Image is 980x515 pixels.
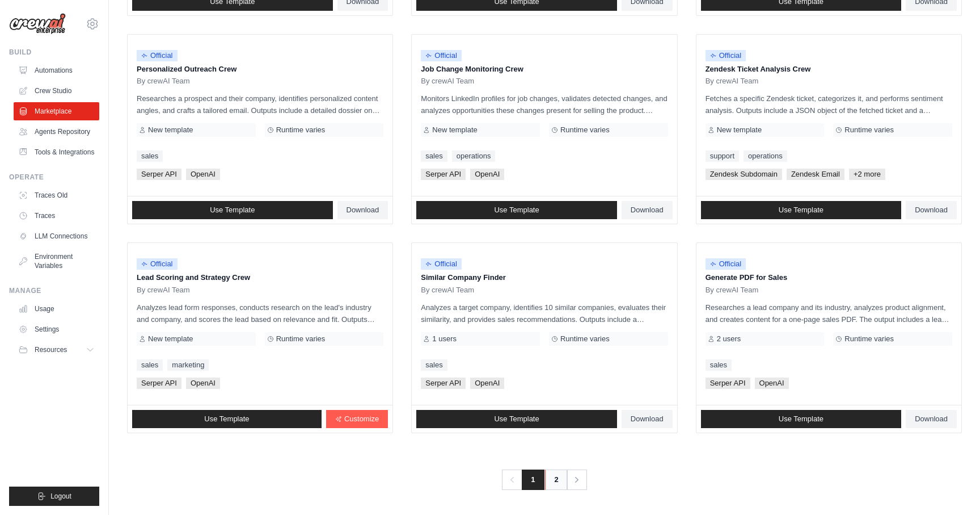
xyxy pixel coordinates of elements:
[137,272,383,283] p: Lead Scoring and Strategy Crew
[14,186,99,204] a: Traces Old
[421,77,474,86] span: By crewAI Team
[421,150,447,162] a: sales
[744,150,787,162] a: operations
[347,206,379,215] span: Download
[701,410,902,428] a: Use Template
[421,302,668,325] p: Analyzes a target company, identifies 10 similar companies, evaluates their similarity, and provi...
[132,201,333,219] a: Use Template
[421,258,462,270] span: Official
[14,82,99,100] a: Crew Studio
[915,206,948,215] span: Download
[844,334,894,344] span: Runtime varies
[137,169,181,180] span: Serper API
[9,13,66,35] img: Logo
[717,334,741,344] span: 2 users
[14,207,99,225] a: Traces
[148,125,193,135] span: New template
[779,414,823,424] span: Use Template
[421,286,474,295] span: By crewAI Team
[560,334,610,344] span: Runtime varies
[137,378,181,389] span: Serper API
[137,77,190,86] span: By crewAI Team
[148,334,193,344] span: New template
[706,50,746,61] span: Official
[9,487,99,506] button: Logout
[421,272,668,283] p: Similar Company Finder
[137,150,163,162] a: sales
[915,414,948,424] span: Download
[137,93,383,116] p: Researches a prospect and their company, identifies personalized content angles, and crafts a tai...
[706,286,759,295] span: By crewAI Team
[132,410,322,428] a: Use Template
[326,410,388,428] a: Customize
[204,414,249,424] span: Use Template
[432,334,457,344] span: 1 users
[706,150,739,162] a: support
[186,378,220,389] span: OpenAI
[706,64,952,75] p: Zendesk Ticket Analysis Crew
[14,227,99,245] a: LLM Connections
[421,359,447,371] a: sales
[906,201,957,219] a: Download
[416,410,617,428] a: Use Template
[545,470,568,490] a: 2
[14,248,99,275] a: Environment Variables
[701,201,902,219] a: Use Template
[337,201,388,219] a: Download
[137,50,178,61] span: Official
[706,258,746,270] span: Official
[14,300,99,318] a: Usage
[50,492,71,501] span: Logout
[167,359,209,371] a: marketing
[622,410,673,428] a: Download
[502,470,586,490] nav: Pagination
[706,378,750,389] span: Serper API
[421,50,462,61] span: Official
[706,272,952,283] p: Generate PDF for Sales
[622,201,673,219] a: Download
[906,410,957,428] a: Download
[706,302,952,325] p: Researches a lead company and its industry, analyzes product alignment, and creates content for a...
[276,334,326,344] span: Runtime varies
[14,102,99,120] a: Marketplace
[344,414,379,424] span: Customize
[14,341,99,359] button: Resources
[276,125,326,135] span: Runtime varies
[494,414,539,424] span: Use Template
[421,169,466,180] span: Serper API
[416,201,617,219] a: Use Template
[560,125,610,135] span: Runtime varies
[421,378,466,389] span: Serper API
[137,258,178,270] span: Official
[470,378,504,389] span: OpenAI
[14,320,99,338] a: Settings
[844,125,894,135] span: Runtime varies
[706,77,759,86] span: By crewAI Team
[706,93,952,116] p: Fetches a specific Zendesk ticket, categorizes it, and performs sentiment analysis. Outputs inclu...
[470,169,504,180] span: OpenAI
[137,302,383,325] p: Analyzes lead form responses, conducts research on the lead's industry and company, and scores th...
[9,286,99,295] div: Manage
[9,173,99,182] div: Operate
[706,359,732,371] a: sales
[706,169,782,180] span: Zendesk Subdomain
[137,286,190,295] span: By crewAI Team
[14,61,99,79] a: Automations
[494,206,539,215] span: Use Template
[14,123,99,141] a: Agents Repository
[421,93,668,116] p: Monitors LinkedIn profiles for job changes, validates detected changes, and analyzes opportunitie...
[631,206,664,215] span: Download
[779,206,823,215] span: Use Template
[35,345,67,354] span: Resources
[210,206,255,215] span: Use Template
[717,125,762,135] span: New template
[137,359,163,371] a: sales
[522,470,544,490] span: 1
[787,169,844,180] span: Zendesk Email
[9,48,99,57] div: Build
[755,378,789,389] span: OpenAI
[432,125,477,135] span: New template
[186,169,220,180] span: OpenAI
[137,64,383,75] p: Personalized Outreach Crew
[631,414,664,424] span: Download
